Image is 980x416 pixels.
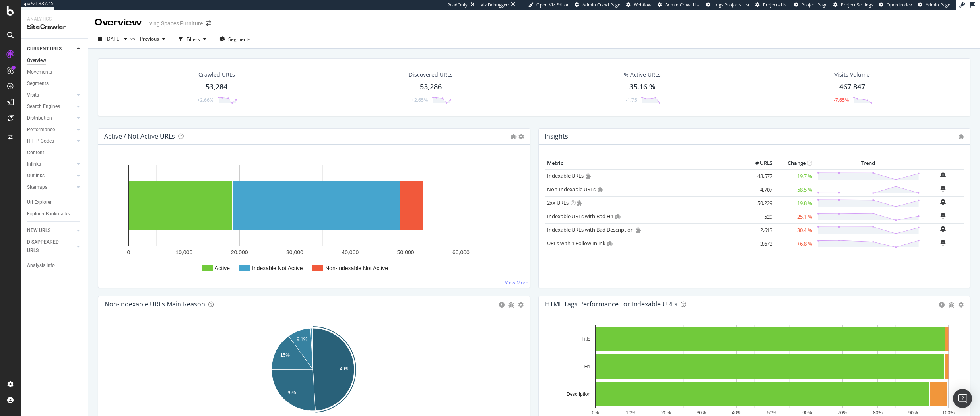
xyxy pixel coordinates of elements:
td: 4,707 [743,183,774,196]
a: Non-Indexable URLs [547,186,596,193]
a: DISAPPEARED URLS [27,238,74,255]
a: Performance [27,126,74,134]
div: bell-plus [940,226,946,232]
text: H1 [584,364,590,370]
h4: Insights [545,131,568,142]
a: Url Explorer [27,198,82,207]
th: # URLS [743,157,774,169]
div: circle-info [939,302,945,308]
a: Overview [27,56,82,65]
div: Analytics [27,16,82,23]
td: 48,577 [743,169,774,183]
a: Outlinks [27,172,74,180]
td: +19.7 % [774,169,814,183]
div: Explorer Bookmarks [27,210,70,218]
div: Living Spaces Furniture [145,19,203,27]
div: Discovered URLs [409,71,453,79]
span: Logs Projects List [714,2,749,8]
div: % Active URLs [624,71,661,79]
div: Visits [27,91,39,99]
text: 10% [626,410,635,416]
div: CURRENT URLS [27,45,62,53]
div: +2.65% [411,97,428,103]
div: Crawled URLs [198,71,235,79]
text: 30,000 [286,249,303,255]
a: Analysis Info [27,261,82,270]
div: Visits Volume [834,71,870,79]
a: Search Engines [27,103,74,111]
h4: Active / Not Active URLs [104,131,175,142]
i: Admin [598,187,603,192]
td: +25.1 % [774,210,814,223]
text: 0% [592,410,599,416]
div: Segments [27,79,49,88]
div: Performance [27,126,55,134]
div: Url Explorer [27,198,52,207]
a: Indexable URLs [547,172,584,179]
button: Previous [137,33,169,45]
td: -58.5 % [774,183,814,196]
a: Segments [27,79,82,88]
span: Open in dev [887,2,912,8]
div: Movements [27,68,52,76]
a: NEW URLS [27,226,74,235]
text: Title [581,336,590,342]
text: Non-Indexable Not Active [325,265,388,271]
td: +6.8 % [774,237,814,250]
text: Indexable Not Active [252,265,303,271]
text: 80% [873,410,882,416]
div: bell-plus [940,172,946,178]
span: Admin Crawl List [665,2,700,8]
div: Analysis Info [27,261,55,270]
th: Metric [545,157,743,169]
div: bug [508,302,514,308]
div: Open Intercom Messenger [953,389,972,408]
div: 35.16 % [629,82,656,92]
div: Viz Debugger: [481,2,509,8]
button: Filters [175,33,210,45]
a: Indexable URLs with Bad Description [547,226,634,233]
text: 10,000 [175,249,192,255]
a: Webflow [626,2,652,8]
button: [DATE] [95,33,130,45]
td: 2,613 [743,223,774,237]
span: Webflow [634,2,652,8]
div: arrow-right-arrow-left [206,21,211,26]
div: Overview [95,16,142,29]
text: 50,000 [397,249,414,255]
div: Inlinks [27,160,41,168]
a: Projects List [755,2,788,8]
text: 9.1% [297,337,308,342]
span: Previous [137,35,159,42]
div: 53,286 [420,82,442,92]
text: Active [215,265,230,271]
span: Project Settings [841,2,873,8]
span: Open Viz Editor [536,2,569,8]
a: Sitemaps [27,183,74,192]
a: Project Page [794,2,827,8]
a: URLs with 1 Follow Inlink [547,240,605,247]
text: 60,000 [452,249,470,255]
span: Segments [228,36,250,43]
text: 40,000 [342,249,359,255]
div: Search Engines [27,103,60,111]
text: 49% [340,366,349,371]
div: circle-info [499,302,505,308]
div: Non-Indexable URLs Main Reason [105,300,205,308]
i: Admin [586,173,591,179]
text: Description [566,391,590,397]
div: Sitemaps [27,183,47,192]
td: +30.4 % [774,223,814,237]
text: 26% [287,390,296,395]
a: Logs Projects List [706,2,749,8]
span: 2025 Sep. 26th [105,35,121,42]
svg: A chart. [105,157,520,281]
div: DISAPPEARED URLS [27,238,67,255]
div: HTTP Codes [27,137,54,145]
td: 50,229 [743,196,774,210]
a: Open in dev [879,2,912,8]
td: 529 [743,210,774,223]
i: Admin [607,241,613,246]
div: bell-plus [940,185,946,192]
